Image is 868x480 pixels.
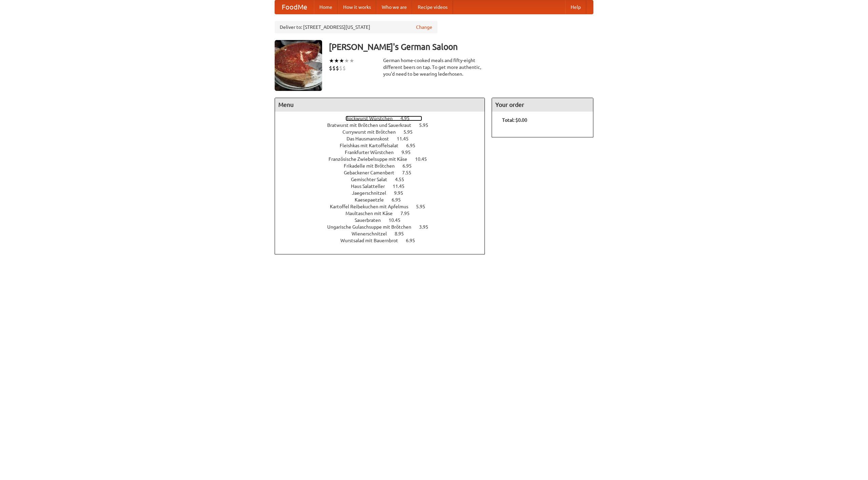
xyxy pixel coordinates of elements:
[275,21,437,33] div: Deliver to: [STREET_ADDRESS][US_STATE]
[344,170,424,175] a: Gebackener Camenbert 7.55
[330,204,438,209] a: Kartoffel Reibekuchen mit Apfelmus 5.95
[394,190,410,196] span: 9.95
[502,117,527,123] b: Total: $0.00
[352,231,394,236] span: Wienerschnitzel
[419,122,435,128] span: 5.95
[400,116,416,121] span: 4.95
[355,197,413,203] a: Kaesepaetzle 6.95
[340,143,405,148] span: Fleishkas mit Kartoffelsalat
[339,57,344,64] li: ★
[400,211,416,216] span: 7.95
[376,0,412,14] a: Who we are
[329,156,439,162] a: Französische Zwiebelsuppe mit Käse 10.45
[355,217,388,223] span: Sauerbraten
[342,129,425,135] a: Currywurst mit Brötchen 5.95
[406,143,422,148] span: 6.95
[342,129,402,135] span: Currywurst mit Brötchen
[416,24,432,31] a: Change
[352,190,416,196] a: Jaegerschnitzel 9.95
[351,184,392,189] span: Haus Salatteller
[346,211,399,216] span: Maultaschen mit Käse
[345,150,400,155] span: Frankfurter Würstchen
[314,0,338,14] a: Home
[339,64,342,72] li: $
[347,136,396,141] span: Das Hausmannskost
[401,150,417,155] span: 9.95
[416,204,432,209] span: 5.95
[327,122,441,128] a: Bratwurst mit Brötchen und Sauerkraut 5.95
[402,163,418,169] span: 6.95
[346,116,422,121] a: Bockwurst Würstchen 4.95
[275,98,485,112] h4: Menu
[352,190,393,196] span: Jaegerschnitzel
[340,143,428,148] a: Fleishkas mit Kartoffelsalat 6.95
[329,64,332,72] li: $
[340,238,405,243] span: Wurstsalad mit Bauernbrot
[344,57,349,64] li: ★
[392,197,408,203] span: 6.95
[406,238,422,243] span: 6.95
[419,224,435,230] span: 3.95
[565,0,586,14] a: Help
[395,231,411,236] span: 8.95
[351,184,417,189] a: Haus Salatteller 11.45
[330,204,415,209] span: Kartoffel Reibekuchen mit Apfelmus
[334,57,339,64] li: ★
[349,57,354,64] li: ★
[383,57,485,77] div: German home-cooked meals and fifty-eight different beers on tap. To get more authentic, you'd nee...
[347,136,421,141] a: Das Hausmannskost 11.45
[275,0,314,14] a: FoodMe
[336,64,339,72] li: $
[352,231,416,236] a: Wienerschnitzel 8.95
[402,170,418,175] span: 7.55
[344,170,401,175] span: Gebackener Camenbert
[412,0,453,14] a: Recipe videos
[393,184,411,189] span: 11.45
[340,238,428,243] a: Wurstsalad mit Bauernbrot 6.95
[492,98,593,112] h4: Your order
[329,40,593,54] h3: [PERSON_NAME]'s German Saloon
[397,136,415,141] span: 11.45
[344,163,401,169] span: Frikadelle mit Brötchen
[344,163,424,169] a: Frikadelle mit Brötchen 6.95
[338,0,376,14] a: How it works
[355,197,391,203] span: Kaesepaetzle
[346,211,422,216] a: Maultaschen mit Käse 7.95
[389,217,407,223] span: 10.45
[275,40,322,91] img: angular.jpg
[415,156,434,162] span: 10.45
[327,122,418,128] span: Bratwurst mit Brötchen und Sauerkraut
[355,217,413,223] a: Sauerbraten 10.45
[403,129,419,135] span: 5.95
[345,150,423,155] a: Frankfurter Würstchen 9.95
[351,177,417,182] a: Gemischter Salat 4.55
[329,156,414,162] span: Französische Zwiebelsuppe mit Käse
[332,64,336,72] li: $
[327,224,441,230] a: Ungarische Gulaschsuppe mit Brötchen 3.95
[327,224,418,230] span: Ungarische Gulaschsuppe mit Brötchen
[395,177,411,182] span: 4.55
[351,177,394,182] span: Gemischter Salat
[342,64,346,72] li: $
[346,116,399,121] span: Bockwurst Würstchen
[329,57,334,64] li: ★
